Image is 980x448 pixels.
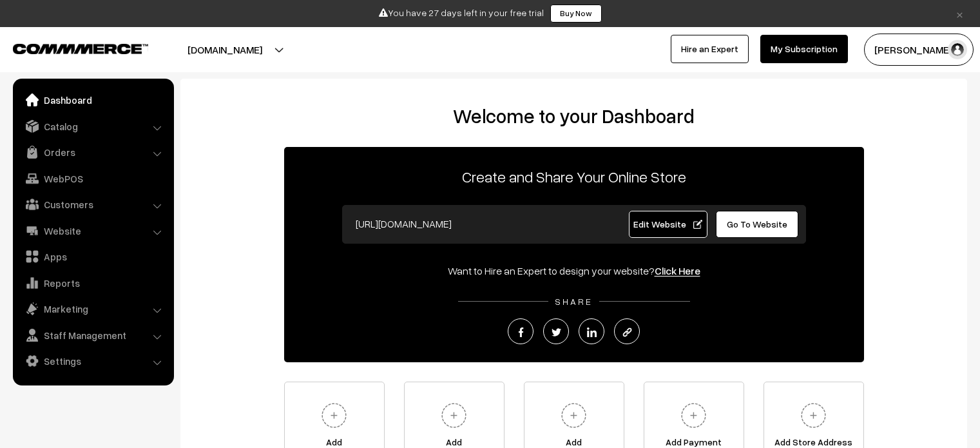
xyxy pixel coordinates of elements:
a: Website [16,219,169,242]
a: Click Here [655,264,700,277]
a: WebPOS [16,167,169,190]
a: Staff Management [16,324,169,347]
button: [PERSON_NAME]… [864,34,974,66]
a: Reports [16,271,169,295]
a: COMMMERCE [13,40,126,55]
a: × [951,6,968,21]
p: Create and Share Your Online Store [284,165,864,188]
img: plus.svg [796,398,831,433]
img: plus.svg [436,398,472,433]
a: My Subscription [760,35,848,63]
a: Catalog [16,115,169,138]
a: Buy Now [550,5,602,23]
a: Go To Website [716,211,799,238]
img: plus.svg [556,398,591,433]
a: Apps [16,245,169,268]
img: plus.svg [676,398,711,433]
div: You have 27 days left in your free trial [5,5,975,23]
img: user [948,40,967,59]
a: Settings [16,349,169,373]
span: Go To Website [727,219,787,229]
h2: Welcome to your Dashboard [193,104,954,128]
a: Marketing [16,297,169,320]
img: COMMMERCE [13,44,148,54]
a: Customers [16,193,169,216]
a: Orders [16,141,169,164]
button: [DOMAIN_NAME] [142,34,307,66]
div: Want to Hire an Expert to design your website? [284,263,864,278]
img: plus.svg [316,398,352,433]
a: Edit Website [629,211,707,238]
span: SHARE [548,296,599,307]
a: Dashboard [16,88,169,112]
a: Hire an Expert [671,35,749,63]
span: Edit Website [633,219,702,229]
